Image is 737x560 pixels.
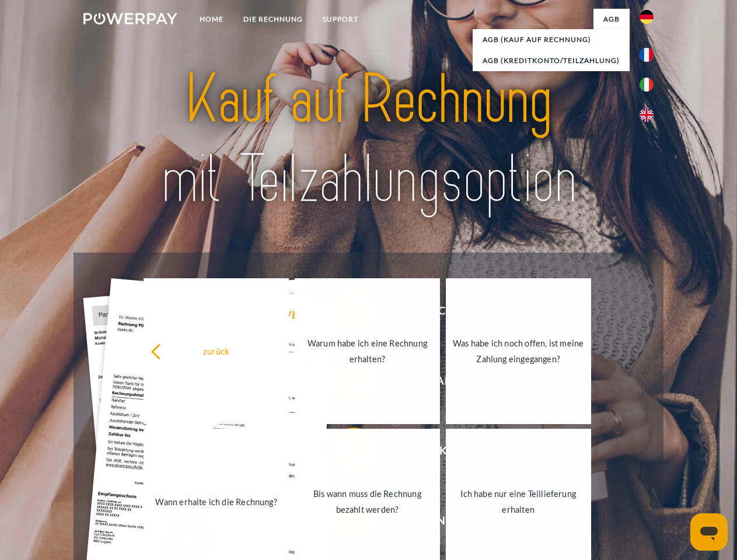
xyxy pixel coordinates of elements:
img: de [640,10,654,24]
img: en [640,108,654,122]
img: it [640,78,654,92]
a: AGB (Kreditkonto/Teilzahlung) [473,50,630,71]
div: Warum habe ich eine Rechnung erhalten? [302,335,433,367]
div: zurück [151,343,282,359]
div: Ich habe nur eine Teillieferung erhalten [453,486,584,517]
a: DIE RECHNUNG [233,9,313,30]
img: title-powerpay_de.svg [111,56,626,223]
div: Wann erhalte ich die Rechnung? [151,494,282,509]
img: fr [640,48,654,62]
div: Was habe ich noch offen, ist meine Zahlung eingegangen? [453,335,584,367]
a: agb [593,9,630,30]
a: Was habe ich noch offen, ist meine Zahlung eingegangen? [446,278,591,424]
div: Bis wann muss die Rechnung bezahlt werden? [302,486,433,517]
a: AGB (Kauf auf Rechnung) [473,29,630,50]
iframe: Schaltfläche zum Öffnen des Messaging-Fensters [690,513,728,551]
a: SUPPORT [313,9,368,30]
img: logo-powerpay-white.svg [83,13,177,24]
a: Home [190,9,233,30]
